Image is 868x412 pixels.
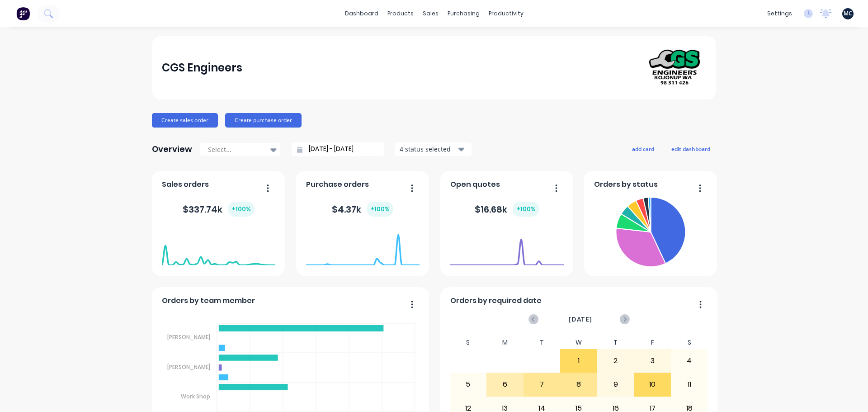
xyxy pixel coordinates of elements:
div: + 100 % [228,202,255,217]
div: 10 [634,373,670,396]
button: 4 status selected [395,142,472,156]
img: Factory [16,7,30,20]
div: purchasing [443,7,484,20]
div: 6 [487,373,523,396]
span: Orders by required date [450,295,542,306]
div: Overview [152,140,192,158]
div: S [450,336,487,349]
span: Open quotes [450,179,500,190]
span: Orders by team member [162,295,255,306]
span: MC [844,9,852,18]
span: Orders by status [594,179,658,190]
div: settings [763,7,797,20]
div: 9 [598,373,634,396]
button: edit dashboard [665,143,716,155]
span: Purchase orders [306,179,369,190]
img: CGS Engineers [643,39,706,96]
div: T [597,336,634,349]
div: 5 [450,373,486,396]
tspan: [PERSON_NAME] [167,333,210,341]
tspan: [PERSON_NAME] [167,363,210,370]
div: T [524,336,561,349]
div: M [486,336,524,349]
div: productivity [484,7,528,20]
div: 8 [561,373,597,396]
button: add card [626,143,660,155]
div: $ 337.74k [183,202,255,217]
div: 1 [561,350,597,372]
div: F [634,336,671,349]
div: 7 [524,373,560,396]
span: [DATE] [569,314,592,324]
div: 2 [598,350,634,372]
div: $ 4.37k [332,202,393,217]
div: 4 [671,350,708,372]
div: 4 status selected [400,144,457,154]
div: $ 16.68k [475,202,539,217]
div: + 100 % [367,202,393,217]
button: Create purchase order [225,113,302,128]
div: 11 [671,373,708,396]
div: 3 [634,350,670,372]
tspan: Work Shop [180,393,210,400]
div: + 100 % [513,202,539,217]
button: Create sales order [152,113,218,128]
div: products [383,7,418,20]
div: S [671,336,708,349]
div: CGS Engineers [162,59,242,77]
span: Sales orders [162,179,209,190]
div: W [560,336,597,349]
div: sales [418,7,443,20]
a: dashboard [340,7,383,20]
